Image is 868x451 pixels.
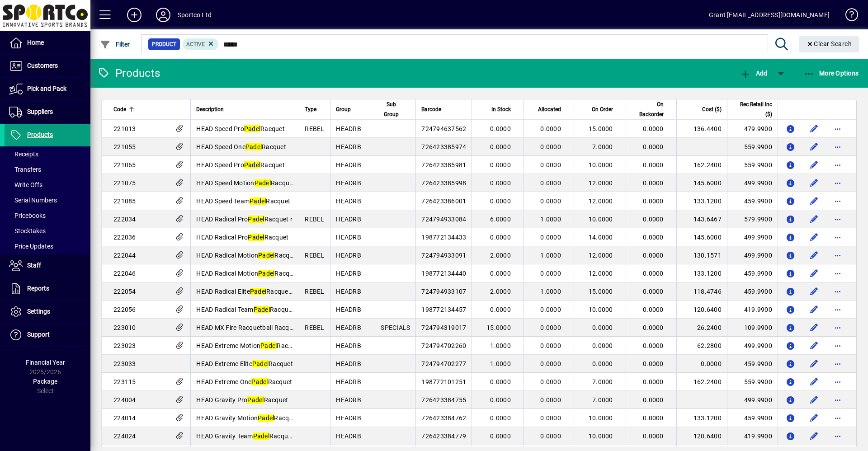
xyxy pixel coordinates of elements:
span: 0.0000 [540,360,561,367]
span: HEAD Extreme Motion Racquet [196,342,301,349]
div: On Backorder [632,99,672,119]
span: 0.0000 [540,270,561,277]
span: Group [336,104,351,114]
button: More options [830,284,845,299]
span: 724794319017 [421,324,466,331]
button: Add [738,65,769,81]
span: 198772134433 [421,234,466,241]
span: HEADRB [336,143,361,150]
button: More options [830,302,845,317]
span: Type [305,104,316,114]
span: 724794702277 [421,360,466,367]
span: 10.0000 [589,414,613,422]
span: HEAD Gravity Motion Racquet [196,414,298,422]
span: 0.0000 [643,197,664,205]
span: HEAD Radical Motion Racquet r [196,252,302,259]
span: HEAD Radical Elite Racquet r [196,288,294,295]
td: 145.6000 [676,228,727,246]
span: HEAD Extreme Elite Racquet [196,360,293,367]
span: 1.0000 [490,360,511,367]
button: Edit [807,338,821,353]
span: Transfers [9,166,41,173]
span: 0.0000 [490,270,511,277]
span: HEADRB [336,125,361,132]
em: Padel [258,270,274,277]
span: HEAD Speed One Racquet [196,143,286,150]
span: 12.0000 [589,252,613,259]
span: 0.0000 [490,179,511,187]
span: HEADRB [336,234,361,241]
span: HEADRB [336,270,361,277]
a: Write Offs [5,177,90,193]
span: 221013 [113,125,136,132]
span: Financial Year [26,359,65,366]
span: Filter [100,41,130,48]
td: 133.1200 [676,409,727,427]
span: 221075 [113,179,136,187]
span: 724794933091 [421,252,466,259]
button: More options [830,375,845,389]
button: Filter [98,36,132,52]
span: 12.0000 [589,270,613,277]
span: HEAD Extreme One Racquet [196,378,292,385]
a: Price Updates [5,239,90,254]
span: Products [27,131,53,138]
span: 2.0000 [490,252,511,259]
span: HEAD Radical Pro Racquet r [196,216,292,223]
span: 726423385981 [421,161,466,169]
span: More Options [804,70,859,77]
span: 0.0000 [643,324,664,331]
span: 222054 [113,288,136,295]
span: Description [196,104,224,114]
span: 221065 [113,161,136,169]
span: 0.0000 [490,414,511,422]
span: On Order [592,104,613,114]
span: 0.0000 [540,396,561,404]
span: 222036 [113,234,136,241]
span: REBEL [305,252,324,259]
span: Package [33,378,57,385]
span: 221055 [113,143,136,150]
td: 26.2400 [676,319,727,337]
em: Padel [258,414,274,422]
td: 559.9900 [727,138,778,156]
span: 0.0000 [643,396,664,404]
span: 224004 [113,396,136,404]
span: 0.0000 [490,143,511,150]
span: 0.0000 [643,270,664,277]
span: 726423385974 [421,143,466,150]
button: Edit [807,122,821,136]
span: 0.0000 [643,306,664,313]
span: 0.0000 [540,197,561,205]
a: Receipts [5,146,90,162]
div: Description [196,104,293,114]
span: 0.0000 [643,125,664,132]
em: Padel [250,197,266,205]
button: More Options [802,65,861,81]
span: REBEL [305,324,324,331]
span: 0.0000 [540,143,561,150]
button: Edit [807,176,821,190]
button: Profile [149,7,178,23]
span: HEAD Radical Pro Racquet [196,234,288,241]
span: 223010 [113,324,136,331]
td: 559.9900 [727,156,778,174]
button: More options [830,338,845,353]
button: More options [830,122,845,136]
span: 0.0000 [643,360,664,367]
a: Support [5,324,90,346]
button: More options [830,266,845,281]
td: 499.9900 [727,174,778,192]
div: Type [305,104,325,114]
span: 0.0000 [643,288,664,295]
td: 143.6467 [676,210,727,228]
td: 419.9900 [727,427,778,445]
span: 221085 [113,197,136,205]
span: 0.0000 [643,252,664,259]
a: Pick and Pack [5,78,90,100]
td: 499.9900 [727,337,778,355]
div: On Order [580,104,621,114]
em: Padel [244,161,260,169]
div: Allocated [529,104,569,114]
em: Padel [244,125,260,132]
